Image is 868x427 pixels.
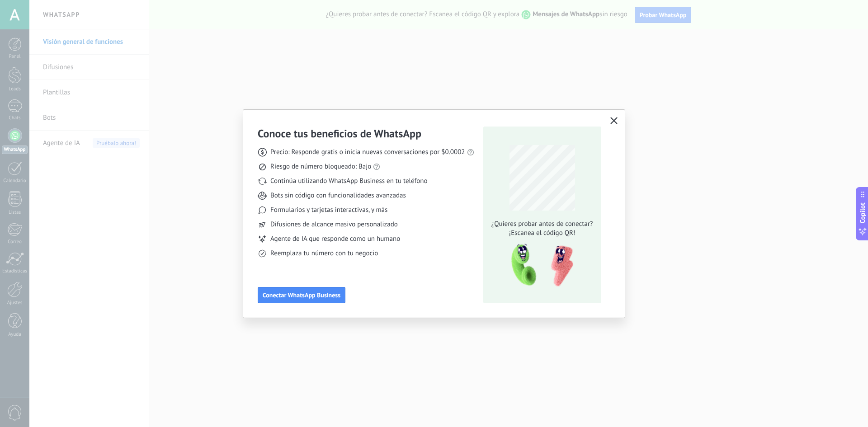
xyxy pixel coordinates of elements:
[270,162,371,171] span: Riesgo de número bloqueado: Bajo
[270,235,400,244] span: Agente de IA que responde como un humano
[489,229,595,238] span: ¡Escanea el código QR!
[489,220,595,229] span: ¿Quieres probar antes de conectar?
[858,202,867,223] span: Copilot
[270,206,387,215] span: Formularios y tarjetas interactivas, y más
[270,249,378,258] span: Reemplaza tu número con tu negocio
[258,287,345,303] button: Conectar WhatsApp Business
[270,191,406,200] span: Bots sin código con funcionalidades avanzadas
[504,241,575,290] img: qr-pic-1x.png
[270,177,427,186] span: Continúa utilizando WhatsApp Business en tu teléfono
[270,148,465,157] span: Precio: Responde gratis o inicia nuevas conversaciones por $0.0002
[263,292,340,298] span: Conectar WhatsApp Business
[270,220,398,229] span: Difusiones de alcance masivo personalizado
[258,127,421,141] h3: Conoce tus beneficios de WhatsApp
